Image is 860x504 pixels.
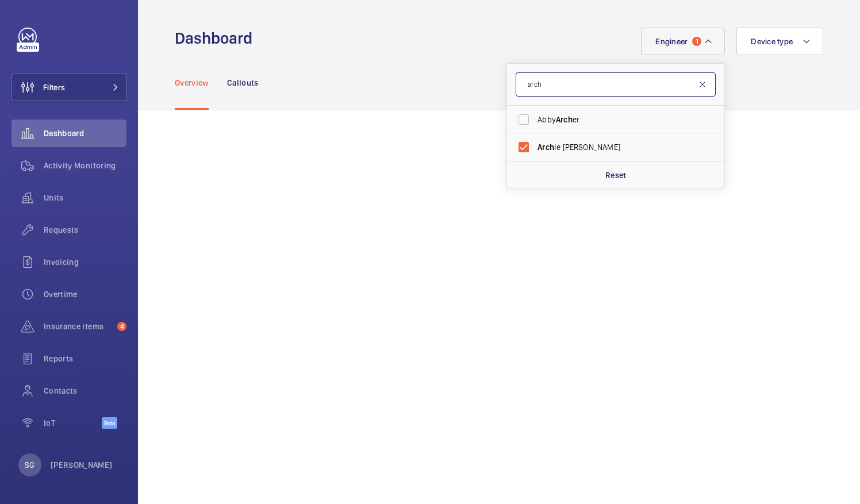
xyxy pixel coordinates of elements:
span: Reports [44,353,126,364]
span: Arch [537,143,554,152]
span: Beta [102,417,117,429]
p: Callouts [227,77,259,89]
p: Overview [175,77,209,89]
p: [PERSON_NAME] [51,459,113,471]
span: Requests [44,224,126,236]
span: Contacts [44,385,126,397]
span: Insurance items [44,321,113,332]
span: Arch [556,115,573,124]
span: ie [PERSON_NAME] [537,141,696,153]
button: Filters [11,74,126,101]
span: Activity Monitoring [44,160,126,171]
span: Device type [751,37,793,46]
span: Overtime [44,288,126,300]
span: 4 [117,322,126,331]
h1: Dashboard [175,28,259,49]
input: Search by engineer [516,72,716,97]
span: Filters [43,82,65,93]
span: Invoicing [44,256,126,268]
span: IoT [44,417,102,429]
span: Abby er [537,114,696,125]
p: Reset [605,170,627,181]
p: SG [25,459,34,471]
button: Device type [736,28,823,55]
span: Engineer [655,37,688,46]
span: Dashboard [44,128,126,139]
span: 1 [692,37,701,46]
button: Engineer1 [641,28,725,55]
span: Units [44,192,126,203]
